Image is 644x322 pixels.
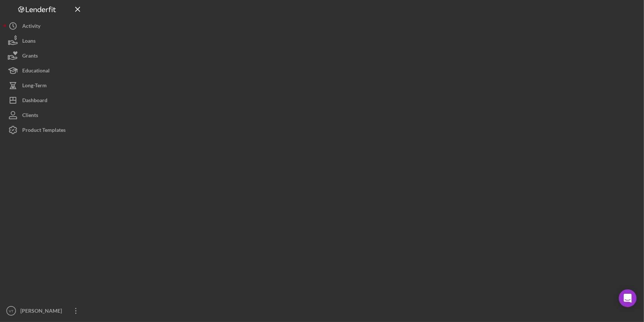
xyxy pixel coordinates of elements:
button: VT[PERSON_NAME] [4,303,85,318]
div: Long-Term [22,78,47,95]
div: Educational [22,63,50,80]
button: Activity [4,19,85,33]
button: Dashboard [4,93,85,108]
button: Product Templates [4,123,85,137]
button: Grants [4,48,85,63]
div: Dashboard [22,93,47,110]
button: Loans [4,33,85,48]
div: Open Intercom Messenger [619,289,637,307]
text: VT [9,309,13,313]
div: Grants [22,48,38,65]
button: Long-Term [4,78,85,93]
div: [PERSON_NAME] [19,303,67,320]
div: Product Templates [22,123,66,139]
button: Educational [4,63,85,78]
div: Loans [22,33,36,50]
div: Activity [22,19,40,35]
div: Clients [22,108,38,124]
button: Clients [4,108,85,123]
